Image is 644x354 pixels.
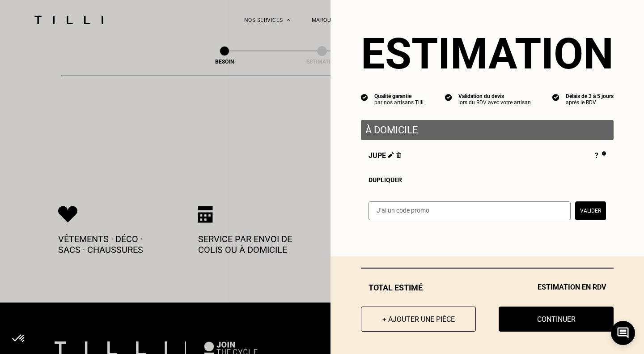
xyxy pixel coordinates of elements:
[552,93,559,101] img: icon list info
[602,151,606,156] img: Pourquoi le prix est indéfini ?
[369,176,606,183] div: Dupliquer
[595,151,606,161] div: ?
[538,283,606,292] span: Estimation en RDV
[575,201,606,220] button: Valider
[458,93,531,99] div: Validation du devis
[458,99,531,106] div: lors du RDV avec votre artisan
[361,283,614,292] div: Total estimé
[361,29,614,79] section: Estimation
[396,152,401,158] img: Supprimer
[361,307,476,332] button: + Ajouter une pièce
[566,99,614,106] div: après le RDV
[361,93,368,101] img: icon list info
[369,201,571,220] input: J‘ai un code promo
[445,93,452,101] img: icon list info
[388,152,394,158] img: Éditer
[374,99,424,106] div: par nos artisans Tilli
[369,151,401,161] span: Jupe
[566,93,614,99] div: Délais de 3 à 5 jours
[374,93,424,99] div: Qualité garantie
[499,307,614,332] button: Continuer
[365,124,609,136] p: À domicile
